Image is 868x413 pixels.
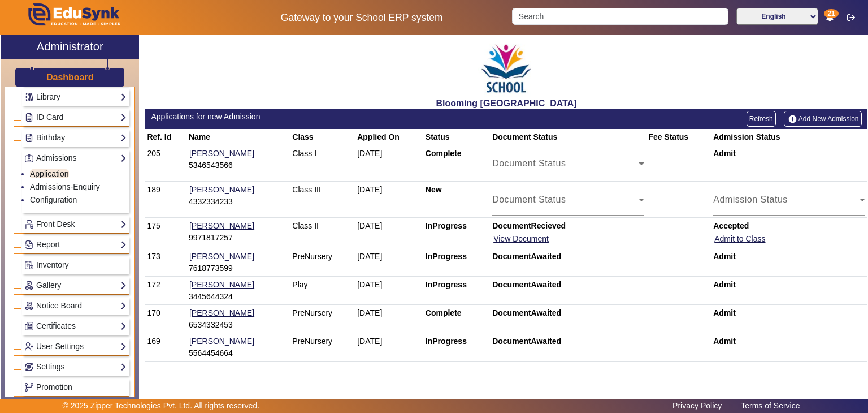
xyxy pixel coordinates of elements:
[145,98,867,109] h2: Blooming [GEOGRAPHIC_DATA]
[145,182,187,218] td: 189
[189,279,255,290] a: [PERSON_NAME]
[24,259,127,272] a: Inventory
[1,35,139,59] a: Administrator
[46,71,94,83] a: Dashboard
[355,182,424,218] td: [DATE]
[426,280,467,289] b: InProgress
[492,337,561,346] b: DocumentAwaited
[711,129,867,145] th: Admission Status
[787,114,798,124] img: add-new-student.png
[186,218,290,248] td: 9971817257
[355,305,424,333] td: [DATE]
[186,145,290,182] td: 5346543566
[713,280,736,289] b: Admit
[145,129,187,145] th: Ref. Id
[290,145,355,182] td: Class I
[784,111,862,127] a: Add New Admission
[423,129,490,145] th: Status
[186,305,290,333] td: 6534332453
[492,197,639,211] span: Document Status
[145,277,187,305] td: 172
[186,129,290,145] th: Name
[512,8,728,25] input: Search
[355,333,424,362] td: [DATE]
[713,337,736,346] b: Admit
[223,12,500,24] h5: Gateway to your School ERP system
[824,9,838,18] span: 21
[36,382,72,392] span: Promotion
[290,129,355,145] th: Class
[492,252,561,261] b: DocumentAwaited
[355,145,424,182] td: [DATE]
[290,248,355,277] td: PreNursery
[492,232,550,246] button: View Document
[492,280,561,289] b: DocumentAwaited
[426,149,462,158] b: Complete
[426,337,467,346] b: InProgress
[713,197,860,211] span: Admission Status
[37,40,103,53] h2: Administrator
[189,184,255,195] a: [PERSON_NAME]
[189,336,255,346] a: [PERSON_NAME]
[145,305,187,333] td: 170
[713,232,766,246] button: Admit to Class
[646,129,711,145] th: Fee Status
[30,195,77,204] a: Configuration
[186,248,290,277] td: 7618773599
[290,218,355,248] td: Class II
[30,169,69,178] a: Application
[355,218,424,248] td: [DATE]
[290,305,355,333] td: PreNursery
[189,251,255,261] a: [PERSON_NAME]
[426,252,467,261] b: InProgress
[290,333,355,362] td: PreNursery
[747,111,776,127] a: Refresh
[24,381,127,394] a: Promotion
[151,111,500,123] div: Applications for new Admission
[63,400,260,412] p: © 2025 Zipper Technologies Pvt. Ltd. All rights reserved.
[25,383,33,392] img: Branchoperations.png
[478,38,535,98] img: 9ki5EYAAAABklEQVQDALQa3WBM504PAAAAAElFTkSuQmCC
[713,308,736,317] b: Admit
[189,148,255,158] a: [PERSON_NAME]
[25,261,33,269] img: Inventory.png
[713,252,736,261] b: Admit
[46,72,94,83] h3: Dashboard
[186,182,290,218] td: 4332334233
[186,277,290,305] td: 3445644324
[491,129,646,145] th: Document Status
[426,185,442,194] b: New
[426,221,467,230] b: InProgress
[426,308,462,317] b: Complete
[36,260,69,269] span: Inventory
[145,248,187,277] td: 173
[492,195,566,204] mat-label: Document Status
[186,333,290,362] td: 5564454664
[355,129,424,145] th: Applied On
[189,221,255,231] a: [PERSON_NAME]
[30,182,100,191] a: Admissions-Enquiry
[355,277,424,305] td: [DATE]
[145,218,187,248] td: 175
[713,149,736,158] b: Admit
[735,398,805,413] a: Terms of Service
[145,145,187,182] td: 205
[492,221,566,230] b: DocumentRecieved
[492,161,639,175] span: Document Status
[189,308,255,318] a: [PERSON_NAME]
[492,158,566,168] mat-label: Document Status
[667,398,727,413] a: Privacy Policy
[145,333,187,362] td: 169
[290,182,355,218] td: Class III
[713,221,749,230] b: Accepted
[355,248,424,277] td: [DATE]
[492,308,561,317] b: DocumentAwaited
[290,277,355,305] td: Play
[713,195,788,204] mat-label: Admission Status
